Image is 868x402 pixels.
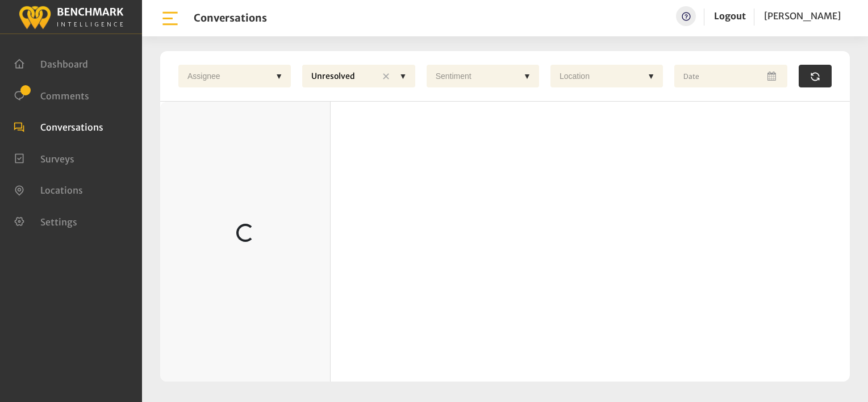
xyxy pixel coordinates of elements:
div: Location [554,65,642,87]
span: [PERSON_NAME] [764,10,841,22]
div: Assignee [182,65,270,87]
span: Surveys [40,153,74,164]
div: ▼ [270,65,287,87]
div: ✕ [378,65,395,89]
span: Settings [40,216,77,227]
span: Dashboard [40,58,88,70]
a: Surveys [14,152,74,164]
h1: Conversations [194,12,267,24]
div: Unresolved [306,65,377,89]
span: Conversations [40,122,103,133]
a: Locations [14,183,83,195]
a: Logout [714,10,746,22]
div: Sentiment [430,65,519,87]
a: Settings [14,215,77,227]
a: [PERSON_NAME] [764,6,841,26]
div: ▼ [519,65,536,87]
a: Dashboard [14,57,88,69]
span: Locations [40,185,83,196]
div: ▼ [642,65,660,87]
a: Conversations [14,120,103,132]
img: benchmark [18,3,124,31]
img: bar [160,9,180,28]
div: ▼ [395,65,412,87]
input: Date range input field [674,65,787,87]
span: Comments [40,90,89,101]
button: Open Calendar [766,65,781,87]
a: Comments [14,89,89,101]
a: Logout [714,6,746,26]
